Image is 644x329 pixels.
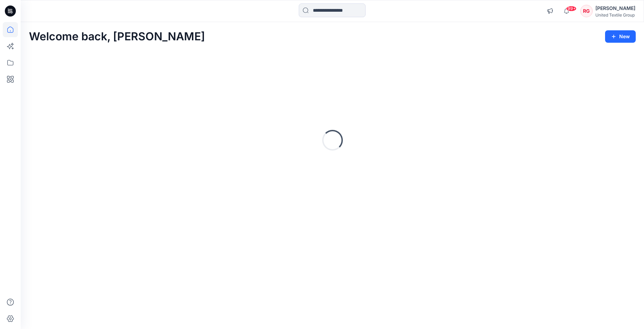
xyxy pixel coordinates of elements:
[580,5,593,17] div: RG
[605,30,636,43] button: New
[595,12,635,18] div: United Textile Group
[29,30,205,43] h2: Welcome back, [PERSON_NAME]
[566,6,576,11] span: 99+
[595,4,635,12] div: [PERSON_NAME]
